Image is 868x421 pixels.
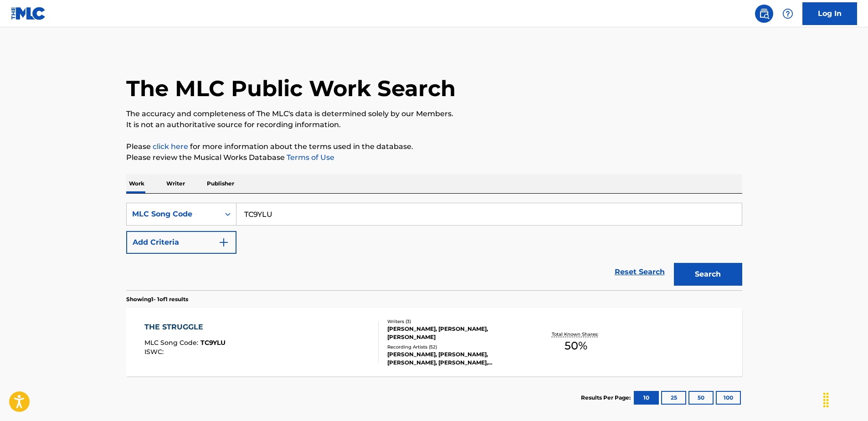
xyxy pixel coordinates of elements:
[126,141,742,152] p: Please for more information about the terms used in the database.
[552,331,601,338] p: Total Known Shares:
[716,391,741,405] button: 100
[126,119,742,130] p: It is not an authoritative source for recording information.
[610,262,669,282] a: Reset Search
[387,318,525,325] div: Writers ( 3 )
[802,2,857,25] a: Log In
[11,7,46,20] img: MLC Logo
[132,209,214,220] div: MLC Song Code
[144,339,200,347] span: MLC Song Code :
[285,153,334,162] a: Terms of Use
[819,386,833,414] div: Drag
[565,338,587,354] span: 50 %
[126,75,456,102] h1: The MLC Public Work Search
[387,344,525,350] div: Recording Artists ( 52 )
[661,391,686,405] button: 25
[126,308,742,376] a: THE STRUGGLEMLC Song Code:TC9YLUISWC:Writers (3)[PERSON_NAME], [PERSON_NAME], [PERSON_NAME]Record...
[674,263,742,286] button: Search
[759,8,770,19] img: search
[144,348,166,356] span: ISWC :
[755,5,773,23] a: Public Search
[634,391,659,405] button: 10
[204,174,237,193] p: Publisher
[779,5,797,23] div: Help
[126,174,147,193] p: Work
[782,8,793,19] img: help
[387,325,525,341] div: [PERSON_NAME], [PERSON_NAME], [PERSON_NAME]
[126,108,742,119] p: The accuracy and completeness of The MLC's data is determined solely by our Members.
[126,203,742,290] form: Search Form
[218,237,229,248] img: 9d2ae6d4665cec9f34b9.svg
[200,339,226,347] span: TC9YLU
[126,152,742,163] p: Please review the Musical Works Database
[126,295,188,303] p: Showing 1 - 1 of 1 results
[387,350,525,367] div: [PERSON_NAME], [PERSON_NAME], [PERSON_NAME], [PERSON_NAME], [PERSON_NAME]
[822,377,868,421] iframe: Chat Widget
[164,174,188,193] p: Writer
[153,142,188,151] a: click here
[126,231,236,254] button: Add Criteria
[144,322,226,333] div: THE STRUGGLE
[581,394,633,402] p: Results Per Page:
[688,391,714,405] button: 50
